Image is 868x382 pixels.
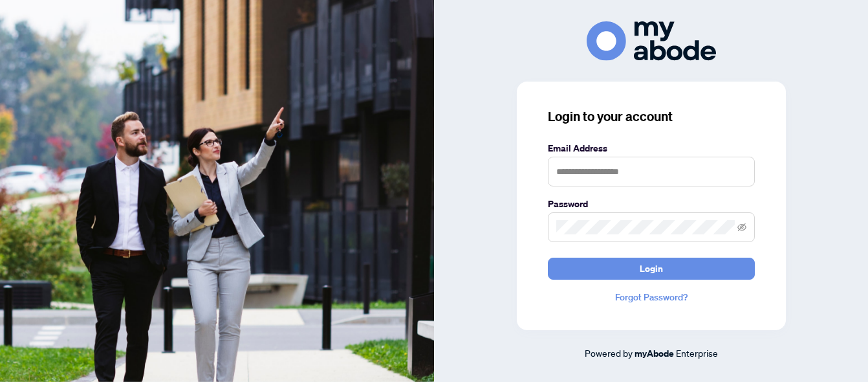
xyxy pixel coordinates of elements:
a: Forgot Password? [548,290,755,304]
img: ma-logo [587,21,716,61]
span: Login [640,258,663,279]
button: Login [548,258,755,280]
label: Password [548,197,755,211]
span: eye-invisible [737,223,746,232]
label: Email Address [548,141,755,155]
span: Enterprise [676,347,718,359]
h3: Login to your account [548,107,755,126]
span: Powered by [585,347,633,359]
a: myAbode [635,346,674,361]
